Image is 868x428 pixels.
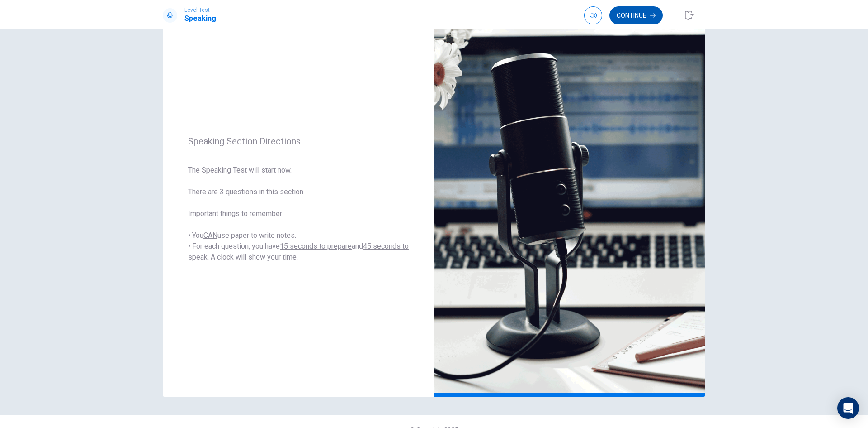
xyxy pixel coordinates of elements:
span: Level Test [184,7,216,13]
div: Open Intercom Messenger [837,397,859,419]
span: Speaking Section Directions [188,136,409,147]
img: speaking intro [434,2,705,397]
u: CAN [203,231,217,240]
button: Continue [609,6,663,24]
h1: Speaking [184,13,216,24]
span: The Speaking Test will start now. There are 3 questions in this section. Important things to reme... [188,165,409,263]
u: 15 seconds to prepare [280,242,352,250]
